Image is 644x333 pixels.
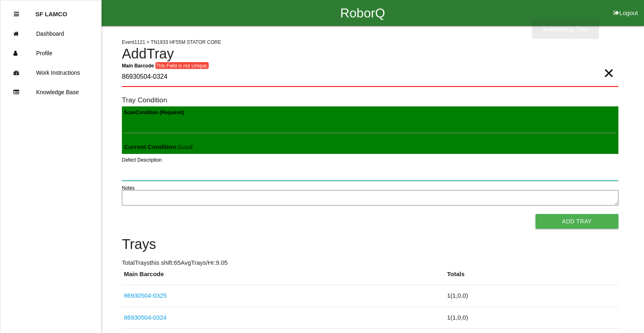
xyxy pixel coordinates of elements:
[124,292,167,299] a: 86930504-0325
[0,43,101,63] a: Profile
[536,214,618,229] button: Add Tray
[122,39,221,45] span: Event 1121 > TN1933 HF55M STATOR CORE
[124,314,167,321] a: 86930504-0324
[122,63,154,68] b: Main Barcode
[122,258,618,268] p: Total Trays this shift: 65 Avg Trays /Hr: 9.05
[445,270,618,285] th: Totals
[14,4,19,24] div: Close
[124,110,184,115] b: Scan Condition (Required)
[124,143,176,150] b: Current Condition
[124,143,193,150] span: : Good
[532,19,599,39] div: Submitting Tray
[0,82,101,102] a: Knowledge Base
[122,68,618,87] input: Required
[122,96,618,104] h6: Tray Condition
[122,156,162,164] label: Defect Description
[445,307,618,329] td: 1 ( 1 , 0 , 0 )
[603,57,614,73] span: Clear Input
[0,63,101,82] a: Work Instructions
[122,270,445,285] th: Main Barcode
[122,184,134,192] label: Notes
[155,62,209,69] span: This Field is not Unique.
[445,285,618,307] td: 1 ( 1 , 0 , 0 )
[122,237,618,252] h4: Trays
[0,24,101,43] a: Dashboard
[35,4,67,17] p: SF LAMCO
[122,46,618,62] h4: Add Tray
